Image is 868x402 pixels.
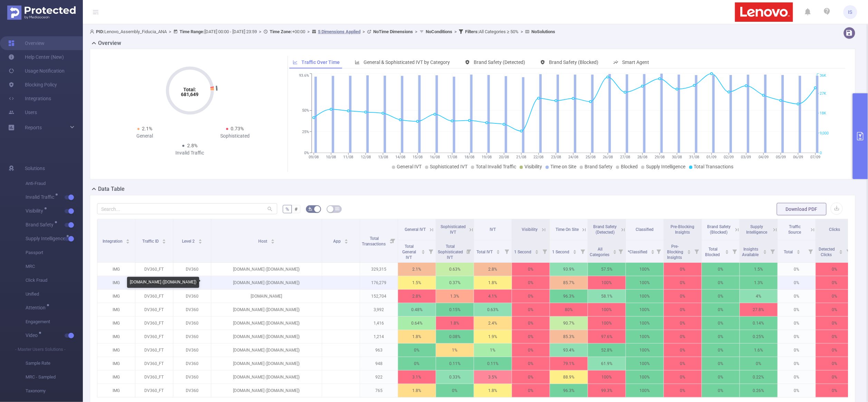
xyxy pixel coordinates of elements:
[103,239,124,244] span: Integration
[258,239,268,244] span: Host
[335,207,339,211] i: icon: table
[702,276,740,289] p: 0%
[187,143,197,148] span: 2.8%
[806,240,816,262] i: Filter menu
[422,251,425,253] i: icon: caret-down
[664,303,702,316] p: 0%
[198,238,202,240] i: icon: caret-up
[784,250,794,254] span: Total
[180,29,204,34] b: Time Range:
[848,5,852,19] span: IS
[573,249,577,253] div: Sort
[725,249,729,251] i: icon: caret-up
[190,132,280,140] div: Sophisticated
[707,155,717,159] tspan: 01/09
[26,222,56,227] span: Brand Safety
[613,251,617,253] i: icon: caret-down
[667,244,683,260] span: Pre-Blocking Insights
[811,155,821,159] tspan: 07/09
[535,251,539,253] i: icon: caret-down
[360,330,398,343] p: 1,214
[378,155,388,159] tspan: 13/08
[651,249,655,251] i: icon: caret-up
[540,240,550,262] i: Filter menu
[438,244,463,260] span: Total Sophisticated IVT
[398,263,436,276] p: 2.1%
[360,276,398,289] p: 176,279
[819,247,835,257] span: Detected Clicks
[664,263,702,276] p: 0%
[740,263,778,276] p: 1.5%
[793,155,803,159] tspan: 06/09
[531,29,555,34] b: No Solutions
[360,303,398,316] p: 3,992
[97,317,135,330] p: IMG
[664,317,702,330] p: 0%
[556,227,579,232] span: Time On Site
[162,238,166,240] i: icon: caret-up
[778,276,816,289] p: 0%
[135,330,173,343] p: DV360_FT
[436,263,474,276] p: 0.63%
[672,155,682,159] tspan: 30/08
[26,260,83,273] span: MRC
[777,203,827,215] button: Download PDF
[465,29,479,34] b: Filters :
[740,303,778,316] p: 27.8%
[309,155,319,159] tspan: 09/08
[301,59,340,65] span: Traffic Over Time
[512,276,550,289] p: 0%
[477,250,494,254] span: Total IVT
[398,317,436,330] p: 0.64%
[622,59,649,65] span: Smart Agent
[550,164,576,169] span: Time on Site
[586,155,596,159] tspan: 25/08
[590,247,610,257] span: All Categories
[345,241,348,243] i: icon: caret-down
[26,195,57,199] span: Invalid Traffic
[25,121,42,134] a: Reports
[839,249,843,253] div: Sort
[613,249,617,251] i: icon: caret-up
[512,303,550,316] p: 0%
[797,251,800,253] i: icon: caret-down
[7,6,76,20] img: Protected Media
[302,130,309,134] tspan: 25%
[184,87,196,92] tspan: Total:
[127,277,199,288] div: [DOMAIN_NAME] ([DOMAIN_NAME])
[257,29,263,34] span: >
[839,251,843,253] i: icon: caret-down
[422,249,425,251] i: icon: caret-up
[820,151,822,155] tspan: 0
[797,249,801,253] div: Sort
[135,303,173,316] p: DV360_FT
[588,317,626,330] p: 100%
[671,224,695,235] span: Pre-Blocking Insights
[654,240,664,262] i: Filter menu
[550,276,588,289] p: 85.7%
[173,330,211,343] p: DV360
[550,303,588,316] p: 80%
[664,290,702,303] p: 0%
[474,290,512,303] p: 4.1%
[746,224,768,235] span: Supply Intelligence
[549,59,598,65] span: Brand Safety (Blocked)
[620,155,630,159] tspan: 27/08
[637,155,647,159] tspan: 28/08
[740,290,778,303] p: 4%
[295,206,298,212] span: #
[447,155,457,159] tspan: 17/08
[694,164,734,169] span: Total Transactions
[730,240,740,262] i: Filter menu
[626,263,664,276] p: 100%
[126,238,130,242] div: Sort
[763,249,767,251] i: icon: caret-up
[211,330,322,343] p: [DOMAIN_NAME] ([DOMAIN_NAME])
[689,155,700,159] tspan: 31/08
[364,59,450,65] span: General & Sophisticated IVT by Category
[702,317,740,330] p: 0%
[97,330,135,343] p: IMG
[490,227,496,232] span: IVT
[740,317,778,330] p: 0.14%
[373,29,413,34] b: No Time Dimensions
